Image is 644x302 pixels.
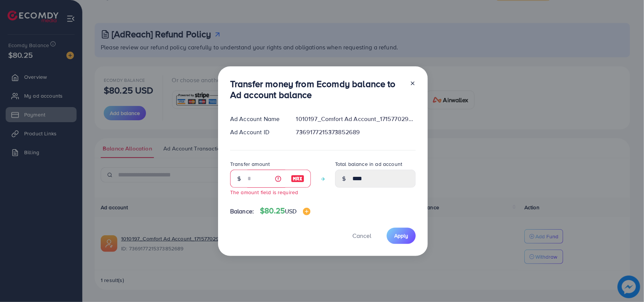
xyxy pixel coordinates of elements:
span: Apply [394,232,408,239]
h4: $80.25 [260,206,310,216]
button: Apply [387,228,416,244]
img: image [291,174,304,183]
span: USD [285,207,297,215]
span: Balance: [230,207,254,216]
span: Cancel [352,231,371,240]
h3: Transfer money from Ecomdy balance to Ad account balance [230,78,404,100]
button: Cancel [343,228,381,244]
label: Transfer amount [230,160,270,168]
div: 1010197_Comfort Ad Account_1715770290925 [290,115,422,123]
label: Total balance in ad account [335,160,402,168]
div: 7369177215373852689 [290,128,422,136]
div: Ad Account ID [224,128,290,136]
small: The amount field is required [230,189,298,196]
div: Ad Account Name [224,115,290,123]
img: image [303,208,310,215]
